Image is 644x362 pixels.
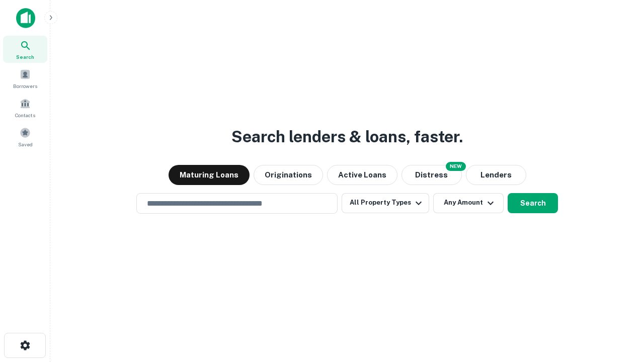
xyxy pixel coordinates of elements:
span: Saved [18,140,33,148]
button: Lenders [466,165,526,185]
span: Search [16,53,34,61]
h3: Search lenders & loans, faster. [231,125,463,149]
img: capitalize-icon.png [16,8,35,28]
button: Active Loans [327,165,397,185]
button: Maturing Loans [169,165,250,185]
a: Search [3,36,47,63]
a: Saved [3,123,47,150]
div: NEW [446,162,466,171]
iframe: Chat Widget [594,282,644,330]
button: Any Amount [433,193,504,213]
button: Search [508,193,558,213]
span: Borrowers [13,82,37,90]
span: Contacts [15,111,35,119]
a: Borrowers [3,65,47,92]
button: Originations [254,165,323,185]
button: All Property Types [342,193,429,213]
button: Search distressed loans with lien and other non-mortgage details. [401,165,462,185]
a: Contacts [3,94,47,121]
